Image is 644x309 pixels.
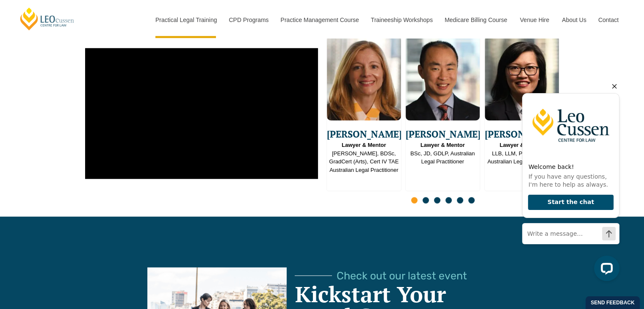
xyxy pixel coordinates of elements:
span: Go to slide 6 [468,197,475,204]
span: [PERSON_NAME] [327,127,401,141]
span: Go to slide 3 [434,197,440,204]
strong: Lawyer & Mentor [420,142,465,148]
span: Go to slide 5 [457,197,463,204]
img: Robin Huang [406,36,480,121]
div: 1 / 16 [326,19,401,191]
a: [PERSON_NAME] Centre for Law [19,7,75,31]
a: Venue Hire [514,2,556,38]
a: Contact [592,2,625,38]
a: Traineeship Workshops [365,2,438,38]
img: Yvonne Lye [485,36,559,121]
div: Slides [326,19,559,208]
a: Medicare Billing Course [438,2,514,38]
a: CPD Programs [222,2,274,38]
img: Emma Ladakis [327,36,401,121]
span: [PERSON_NAME] [406,127,480,141]
span: Go to slide 4 [445,197,452,204]
strong: Lawyer & Mentor [341,142,386,148]
div: 2 / 16 [405,19,480,191]
a: Practice Management Course [274,2,365,38]
span: [PERSON_NAME], BDSc, GradCert (Arts), Cert IV TAE Australian Legal Practitioner [327,141,401,174]
span: LLB, LLM, PgDip, GDLP Australian Legal Practitioner [485,141,559,166]
strong: Lawyer & Mentor [500,142,544,148]
span: Go to slide 2 [423,197,429,204]
span: [PERSON_NAME] [485,127,559,141]
div: 3 / 16 [484,19,559,191]
iframe: LiveChat chat widget [515,78,623,288]
a: About Us [556,2,592,38]
span: BSc, JD, GDLP, Australian Legal Practitioner [406,141,480,166]
span: Check out our latest event [336,270,467,281]
span: Go to slide 1 [411,197,417,204]
a: Practical Legal Training [149,2,223,38]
